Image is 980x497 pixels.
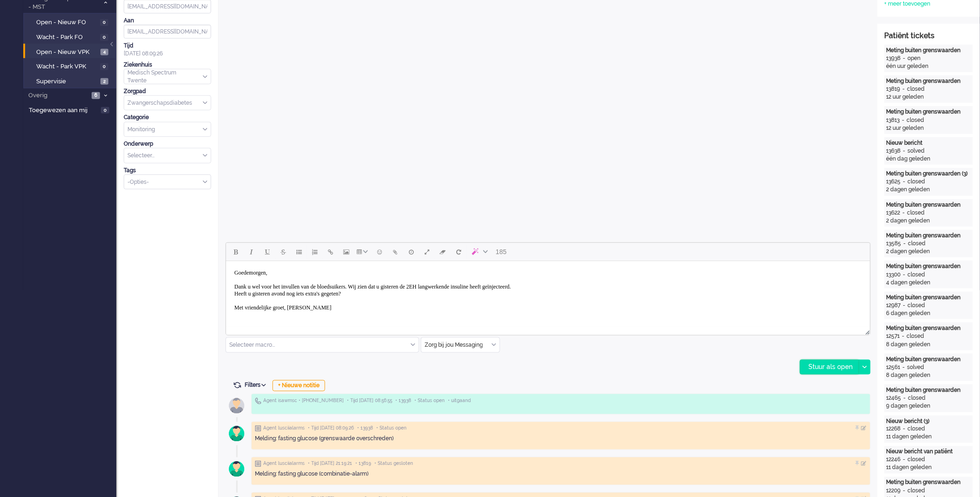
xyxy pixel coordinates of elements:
a: Toegewezen aan mij 0 [27,105,116,115]
div: Stuur als open [800,360,859,374]
div: Select Tags [124,175,211,190]
div: 12246 [887,456,901,464]
div: closed [908,302,926,309]
button: Emoticons [372,244,387,260]
div: 2 dagen geleden [887,248,971,255]
div: 11 dagen geleden [887,464,971,472]
div: - [900,363,907,371]
span: Wacht - Park FO [36,33,98,42]
div: Zorgpad [124,87,211,95]
div: 13622 [887,209,900,217]
div: 6 dagen geleden [887,309,971,317]
div: Nieuw bericht [887,139,971,147]
span: • Status gesloten [374,461,413,467]
div: - [900,332,907,340]
div: 13813 [887,116,900,124]
button: Numbered list [307,244,323,260]
div: closed [908,178,926,186]
img: avatar [225,457,248,481]
div: closed [907,209,925,217]
div: Meting buiten grenswaarden [887,294,971,302]
span: Agent lusciialarms [263,425,305,432]
div: Onderwerp [124,140,211,148]
div: 13819 [887,85,900,93]
div: Tags [124,167,211,175]
span: Open - Nieuw VPK [36,48,98,57]
div: closed [908,456,926,464]
span: Overig [27,91,89,100]
img: ic_telephone_grey.svg [255,397,261,404]
button: Bullet list [291,244,307,260]
button: Add attachment [387,244,403,260]
div: Categorie [124,114,211,121]
span: Open - Nieuw FO [36,18,98,27]
div: 4 dagen geleden [887,279,971,287]
div: Melding: fasting glucose (combinatie-alarm) [255,470,867,478]
div: Aan [124,17,211,25]
span: • uitgaand [448,397,471,404]
div: solved [908,147,925,155]
div: - [901,54,908,62]
div: Meting buiten grenswaarden [887,324,971,332]
div: Meting buiten grenswaarden [887,232,971,240]
span: 0 [100,19,108,26]
a: Wacht - Park FO 0 [27,32,115,42]
span: • Status open [376,425,407,432]
span: • Tijd [DATE] 08:09:26 [308,425,354,432]
div: Meting buiten grenswaarden [887,479,971,487]
div: 12 uur geleden [887,93,971,101]
span: Agent isawmsc • [PHONE_NUMBER] [263,397,344,404]
button: Delay message [403,244,419,260]
div: 13585 [887,240,901,248]
div: closed [907,116,925,124]
div: - [901,271,908,279]
button: Bold [228,244,244,260]
div: solved [907,363,925,371]
button: Clear formatting [435,244,451,260]
div: 8 dagen geleden [887,371,971,379]
div: Ziekenhuis [124,61,211,69]
div: Meting buiten grenswaarden (3) [887,170,971,178]
img: avatar [225,422,248,445]
div: Patiënt tickets [885,31,973,41]
div: - [901,147,908,155]
button: Fullscreen [419,244,435,260]
span: Agent lusciialarms [263,461,305,467]
button: 185 [492,244,511,260]
div: 13638 [887,147,901,155]
div: Meting buiten grenswaarden [887,47,971,54]
button: Insert/edit image [339,244,354,260]
img: ic_note_grey.svg [255,425,261,432]
span: Supervisie [36,77,98,86]
div: Tijd [124,42,211,50]
span: Toegewezen aan mij [29,106,98,115]
button: Italic [244,244,260,260]
div: closed [908,487,926,495]
div: Meting buiten grenswaarden [887,386,971,394]
div: closed [908,394,926,402]
div: 12571 [887,332,900,340]
span: • 13938 [357,425,373,432]
div: 12268 [887,425,901,433]
div: - [901,302,908,309]
span: • 13938 [395,397,411,404]
a: Open - Nieuw FO 0 [27,17,115,27]
div: 2 dagen geleden [887,217,971,225]
div: Resize [862,327,870,335]
a: Open - Nieuw VPK 4 [27,47,115,57]
span: 0 [100,63,108,70]
div: 13300 [887,271,901,279]
div: - [901,394,908,402]
span: 0 [101,107,109,114]
div: Meting buiten grenswaarden [887,201,971,209]
div: één dag geleden [887,155,971,163]
div: 13938 [887,54,901,62]
div: Meting buiten grenswaarden [887,356,971,363]
button: Table [354,244,372,260]
div: closed [908,425,926,433]
span: 4 [100,49,108,56]
span: 2 [100,78,108,85]
div: Melding: fasting glucose (grenswaarde overschreden) [255,435,867,443]
div: Meting buiten grenswaarden [887,77,971,85]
